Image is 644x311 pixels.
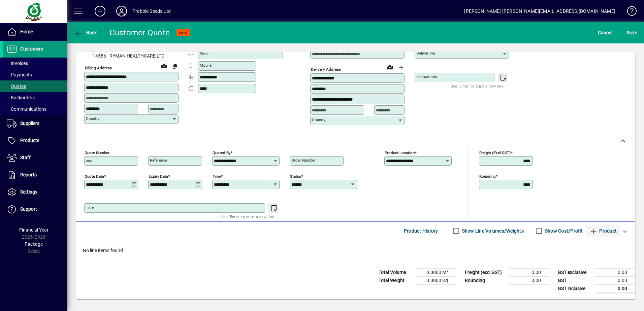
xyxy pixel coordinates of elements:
[85,174,104,178] mat-label: Quote date
[111,5,132,17] button: Profile
[7,61,28,66] span: Invoices
[416,276,456,284] td: 0.0000 Kg
[3,58,67,69] a: Invoices
[74,30,97,35] span: Back
[19,227,49,233] span: Financial Year
[3,201,67,218] a: Support
[20,29,33,34] span: Home
[595,276,635,284] td: 0.00
[20,46,43,51] span: Customers
[3,184,67,201] a: Settings
[479,174,495,178] mat-label: Rounding
[179,31,188,35] span: NEW
[375,268,416,276] td: Total Volume
[554,276,595,284] td: GST
[509,276,549,284] td: 0.00
[85,150,109,155] mat-label: Quote number
[312,117,325,122] mat-label: Country
[150,158,167,163] mat-label: Reference
[401,225,441,237] button: Product History
[626,30,629,35] span: S
[7,95,35,100] span: Backorders
[213,174,221,178] mat-label: Type
[73,27,99,39] button: Back
[20,120,39,126] span: Suppliers
[20,206,37,212] span: Support
[509,268,549,276] td: 0.00
[3,167,67,183] a: Reports
[595,284,635,293] td: 0.00
[385,150,415,155] mat-label: Product location
[76,240,635,261] div: No line items found
[451,82,504,90] mat-hint: Use 'Enter' to start a new line
[159,60,169,71] a: View on map
[7,83,26,89] span: Quotes
[598,27,613,38] span: Cancel
[554,268,595,276] td: GST exclusive
[25,241,43,247] span: Package
[84,53,179,60] span: 14586 - RYMAN HEALTHCARE LTD
[416,51,435,56] mat-label: Deliver via
[3,69,67,80] a: Payments
[3,24,67,40] a: Home
[375,276,416,284] td: Total Weight
[385,62,395,72] a: View on map
[3,149,67,166] a: Staff
[461,228,524,234] label: Show Line Volumes/Weights
[461,268,509,276] td: Freight (excl GST)
[395,62,406,73] button: Choose address
[479,150,511,155] mat-label: Freight (excl GST)
[461,276,509,284] td: Rounding
[20,172,37,177] span: Reports
[586,225,620,237] button: Product
[67,27,104,39] app-page-header-button: Back
[20,138,39,143] span: Products
[86,205,94,210] mat-label: Title
[7,106,46,112] span: Communications
[544,228,583,234] label: Show Cost/Profit
[3,80,67,92] a: Quotes
[416,268,456,276] td: 0.0000 M³
[625,27,639,39] button: Save
[200,63,212,68] mat-label: Mobile
[404,226,438,236] span: Product History
[416,74,437,79] mat-label: Instructions
[622,1,636,23] a: Knowledge Base
[221,213,274,220] mat-hint: Use 'Enter' to start a new line
[20,155,31,160] span: Staff
[3,92,67,103] a: Backorders
[213,150,230,155] mat-label: Quoted by
[3,103,67,115] a: Communications
[86,116,99,121] mat-label: Country
[109,27,170,38] div: Customer Quote
[596,27,614,39] button: Cancel
[291,158,316,163] mat-label: Order number
[290,174,301,178] mat-label: Status
[3,115,67,132] a: Suppliers
[464,6,615,16] div: [PERSON_NAME] [PERSON_NAME][EMAIL_ADDRESS][DOMAIN_NAME]
[554,284,595,293] td: GST inclusive
[595,268,635,276] td: 0.00
[7,72,32,77] span: Payments
[132,6,171,16] div: Prebble Seeds Ltd
[169,61,180,71] button: Copy to Delivery address
[200,51,210,56] mat-label: Email
[149,174,168,178] mat-label: Expiry date
[3,132,67,149] a: Products
[89,5,111,17] button: Add
[626,27,637,38] span: ave
[589,226,617,236] span: Product
[20,189,37,195] span: Settings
